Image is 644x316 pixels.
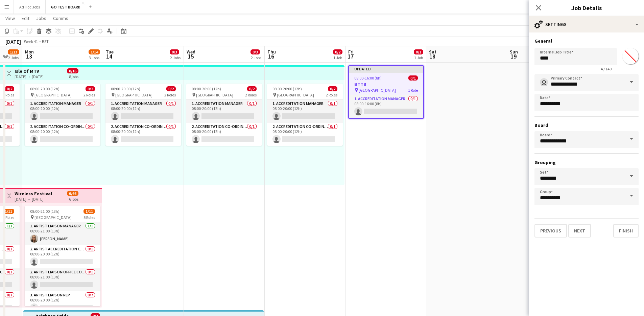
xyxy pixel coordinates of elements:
app-card-role: 1. Accreditation Manager0/108:00-20:00 (12h) [105,100,181,123]
span: [GEOGRAPHIC_DATA] [359,88,396,93]
span: 0/2 [86,86,95,91]
span: 1 Role [408,88,418,93]
div: 8 jobs [69,73,78,79]
span: 0/2 [247,86,257,91]
span: 08:00-21:00 (13h) [30,209,59,214]
span: 0/1 [408,75,418,81]
div: 2 Jobs [170,55,181,60]
span: View [5,15,15,21]
div: 1 Job [414,55,423,60]
span: 13 [24,52,34,60]
span: 08:00-20:00 (12h) [30,86,59,91]
span: 5 Roles [84,215,95,220]
app-card-role: 2. Accreditation Co-ordinator0/108:00-20:00 (12h) [267,123,343,146]
div: [DATE] → [DATE] [15,197,52,202]
h3: Board [534,122,639,128]
span: 18 [428,52,436,60]
app-card-role: 2. Accreditation Co-ordinator0/108:00-20:00 (12h) [186,123,262,146]
span: Edit [22,15,29,21]
div: 3 Jobs [89,55,100,60]
h3: Grouping [534,159,639,165]
div: [DATE] [5,38,21,45]
app-job-card: 08:00-20:00 (12h)0/2 [GEOGRAPHIC_DATA]2 Roles1. Accreditation Manager0/108:00-20:00 (12h) 2. Accr... [267,84,343,146]
div: BST [42,39,49,44]
span: 0/3 [251,49,260,54]
span: 19 [509,52,518,60]
app-job-card: 08:00-20:00 (12h)0/2 [GEOGRAPHIC_DATA]2 Roles1. Accreditation Manager0/108:00-20:00 (12h) 2. Accr... [186,84,262,146]
app-card-role: 1. Accreditation Manager0/108:00-20:00 (12h) [267,100,343,123]
span: Thu [267,49,276,55]
span: 2 Roles [245,92,257,97]
span: 1/14 [89,49,100,54]
span: 14 [105,52,114,60]
div: Settings [529,16,644,32]
span: 0/2 [166,86,176,91]
h3: Job Details [529,3,644,12]
app-card-role: 2. Artist Liaison Office Coordinator0/108:00-21:00 (13h) [25,268,100,291]
span: 16 [266,52,276,60]
span: 08:00-20:00 (12h) [111,86,140,91]
div: [DATE] → [DATE] [15,74,44,79]
span: Wed [187,49,195,55]
span: 6/66 [67,191,78,196]
button: Previous [534,224,567,238]
span: 1/13 [8,49,19,54]
span: 1/11 [84,209,95,214]
span: 4 / 140 [595,66,617,71]
app-job-card: 08:00-21:00 (13h)1/11 [GEOGRAPHIC_DATA]5 Roles1. Artist Liaison Manager1/108:00-21:00 (13h)[PERSO... [25,206,100,306]
app-card-role: 1. Accreditation Manager0/108:00-20:00 (12h) [186,100,262,123]
span: 0/16 [67,68,78,73]
a: Comms [50,14,71,23]
app-card-role: 2. Accreditation Co-ordinator0/108:00-20:00 (12h) [105,123,181,146]
app-card-role: 1. Accreditation Manager0/108:00-20:00 (12h) [25,100,100,123]
h3: Isle Of MTV [15,68,44,74]
app-card-role: 2. Accreditation Co-ordinator0/108:00-20:00 (12h) [25,123,100,146]
span: [GEOGRAPHIC_DATA] [34,92,72,97]
span: 0/1 [414,49,423,54]
span: 5 Roles [3,215,14,220]
span: Jobs [36,15,46,21]
span: 2 Roles [3,92,14,97]
div: 2 Jobs [8,55,19,60]
button: Ad Hoc Jobs [14,0,46,14]
a: Edit [19,14,32,23]
app-card-role: 2. Artist Accreditation Co-ordinator0/108:00-20:00 (12h) [25,245,100,268]
span: 08:00-20:00 (12h) [272,86,302,91]
span: 17 [347,52,354,60]
app-job-card: Updated08:00-16:00 (8h)0/1BTTB [GEOGRAPHIC_DATA]1 Role1. Accreditation Manager0/108:00-16:00 (8h) [348,65,424,119]
h3: General [534,38,639,44]
span: [GEOGRAPHIC_DATA] [115,92,152,97]
span: Tue [106,49,114,55]
span: Sun [510,49,518,55]
button: GO TEST BOARD [46,0,86,14]
app-job-card: 08:00-20:00 (12h)0/2 [GEOGRAPHIC_DATA]2 Roles1. Accreditation Manager0/108:00-20:00 (12h) 2. Accr... [25,84,100,146]
app-job-card: 08:00-20:00 (12h)0/2 [GEOGRAPHIC_DATA]2 Roles1. Accreditation Manager0/108:00-20:00 (12h) 2. Accr... [105,84,181,146]
span: 1/11 [3,209,14,214]
h3: BTTB [349,81,423,87]
div: 6 jobs [69,196,78,202]
span: 2 Roles [84,92,95,97]
span: Mon [25,49,34,55]
span: 2 Roles [164,92,176,97]
span: 08:00-20:00 (12h) [192,86,221,91]
div: Updated [349,66,423,71]
span: Comms [53,15,68,21]
a: Jobs [33,14,49,23]
app-card-role: 1. Accreditation Manager0/108:00-16:00 (8h) [349,95,423,118]
div: 2 Jobs [251,55,261,60]
button: Finish [613,224,639,238]
span: [GEOGRAPHIC_DATA] [196,92,233,97]
span: [GEOGRAPHIC_DATA] [277,92,314,97]
span: Fri [348,49,354,55]
span: Sat [429,49,436,55]
button: Next [568,224,591,238]
span: 15 [186,52,195,60]
span: 2 Roles [326,92,337,97]
app-card-role: 1. Artist Liaison Manager1/108:00-21:00 (13h)[PERSON_NAME] [25,222,100,245]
